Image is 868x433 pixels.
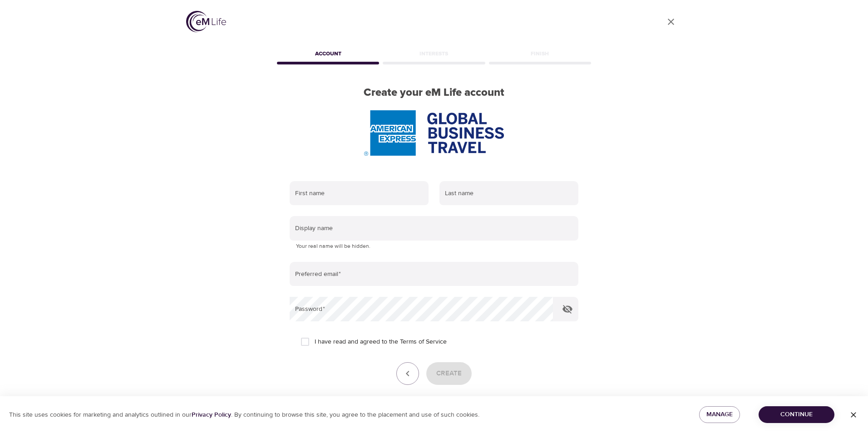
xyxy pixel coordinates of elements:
[192,411,231,419] a: Privacy Policy
[766,409,827,420] span: Continue
[400,337,447,347] a: Terms of Service
[706,409,733,420] span: Manage
[296,242,572,251] p: Your real name will be hidden.
[364,110,504,156] img: AmEx%20GBT%20logo.png
[699,406,740,423] button: Manage
[315,337,447,347] span: I have read and agreed to the
[759,406,834,423] button: Continue
[275,86,593,99] h2: Create your eM Life account
[660,11,682,33] a: close
[186,11,226,32] img: logo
